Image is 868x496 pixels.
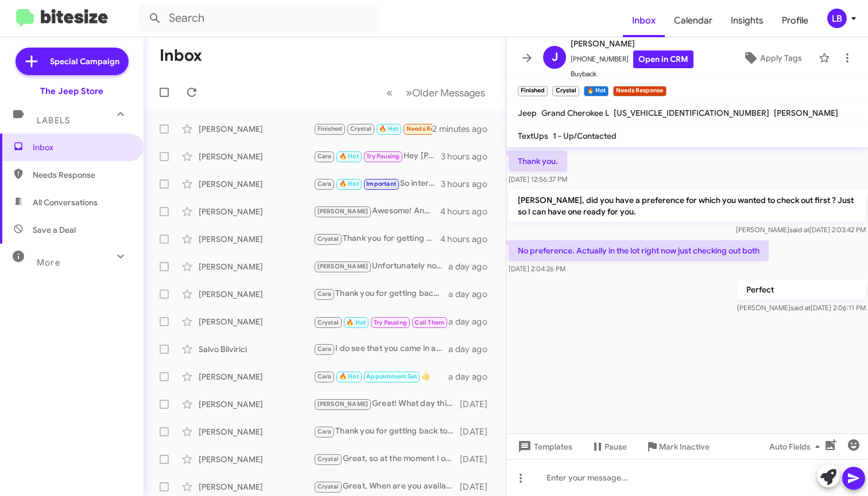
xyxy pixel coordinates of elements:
button: Auto Fields [760,436,834,457]
span: 🔥 Hot [339,180,359,188]
button: Apply Tags [731,48,813,68]
div: [DATE] [460,426,497,438]
span: Auto Fields [769,436,824,457]
div: [PERSON_NAME] [199,399,313,410]
div: LB [827,9,847,28]
span: said at [789,225,809,234]
span: [PERSON_NAME] [DATE] 2:03:42 PM [736,225,866,234]
div: 3 hours ago [441,151,497,162]
span: Cara [317,373,332,380]
div: [PERSON_NAME] [199,454,313,465]
div: a day ago [448,371,497,382]
span: [PERSON_NAME] [774,108,838,118]
p: Thank you. [509,151,567,171]
div: 4 hours ago [440,233,497,245]
span: Crystal [317,319,339,326]
a: Special Campaign [15,48,129,75]
span: Crystal [317,455,339,463]
span: [PERSON_NAME] [317,263,369,270]
span: Inbox [33,142,130,153]
p: Perfect [737,279,866,300]
div: [PERSON_NAME] [199,261,313,272]
div: a day ago [448,316,497,327]
span: Buyback [571,68,693,80]
div: 👍 [313,370,448,383]
p: No preference. Actually in the lot right now just checking out both [509,240,769,261]
div: Great! What day this week works for a visit with it? [313,397,460,411]
button: Pause [582,436,636,457]
span: » [406,85,412,100]
div: [PERSON_NAME] [199,371,313,382]
div: a day ago [448,261,497,272]
div: I do see that you came in and spoke with [PERSON_NAME] one of our salesmen. Did you not discuss p... [313,342,448,356]
a: Insights [722,4,773,37]
button: Templates [506,436,582,457]
h1: Inbox [160,46,202,65]
div: Unfortunately not at this time [PERSON_NAME]. I do have the 2 door black available but in a 3 pie... [313,260,448,273]
span: Try Pausing [374,319,407,326]
div: 3 hours ago [441,178,497,190]
span: TextUps [518,131,548,141]
a: Profile [773,4,817,37]
span: Special Campaign [50,56,119,67]
span: Apply Tags [760,48,802,68]
small: Crystal [552,86,579,96]
span: 🔥 Hot [339,153,359,160]
span: Appointment Set [366,373,417,380]
span: Crystal [317,235,339,243]
div: [PERSON_NAME] [199,233,313,245]
div: Great, When are you available to bring it in so that we can further discuss your options ? it wou... [313,480,460,493]
div: a day ago [448,288,497,300]
span: said at [790,303,811,312]
div: [PERSON_NAME] [199,178,313,190]
div: [DATE] [460,454,497,465]
span: Finished [317,125,343,132]
span: Jeep [518,108,537,118]
span: [DATE] 12:56:37 PM [509,175,567,183]
span: Cara [317,428,332,435]
span: Older Messages [412,87,485,99]
div: 2 minutes ago [432,123,497,135]
input: Search [139,5,380,32]
a: Calendar [665,4,722,37]
div: [PERSON_NAME] [199,123,313,135]
p: [PERSON_NAME], did you have a preference for which you wanted to check out first ? Just so I can ... [509,190,866,222]
div: [PERSON_NAME] [199,426,313,438]
div: Thank you for getting back to me. I will update my records. [313,425,460,438]
span: Cara [317,290,332,298]
span: 🔥 Hot [346,319,366,326]
div: [PERSON_NAME] [199,206,313,217]
span: [PERSON_NAME] [DATE] 2:06:11 PM [737,303,866,312]
button: Previous [379,81,400,104]
div: [DATE] [460,481,497,493]
a: Open in CRM [633,50,693,68]
small: Finished [518,86,548,96]
span: [PERSON_NAME] [317,208,369,215]
nav: Page navigation example [380,81,492,104]
div: 4 hours ago [440,206,497,217]
span: [PHONE_NUMBER] [571,50,693,68]
div: So interest on this one is 6.94 percent, There is another bank that could potentially get you dow... [313,177,441,190]
span: Cara [317,345,332,353]
div: [PERSON_NAME] [199,481,313,493]
span: J [552,48,558,67]
div: Salvo Bilvirici [199,343,313,355]
span: Needs Response [33,169,130,181]
span: 1 - Up/Contacted [553,131,617,141]
span: 🔥 Hot [339,373,359,380]
button: LB [817,9,855,28]
span: More [37,257,60,268]
span: Crystal [350,125,371,132]
span: Templates [516,436,572,457]
span: Call Them [414,319,444,326]
span: « [386,85,393,100]
span: Labels [37,115,70,126]
a: Inbox [623,4,665,37]
span: Needs Response [406,125,455,132]
div: The Jeep Store [40,85,103,97]
div: Thank you for getting back to me. I will update my records. Have a great weekend ! [313,287,448,300]
span: Save a Deal [33,224,76,236]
